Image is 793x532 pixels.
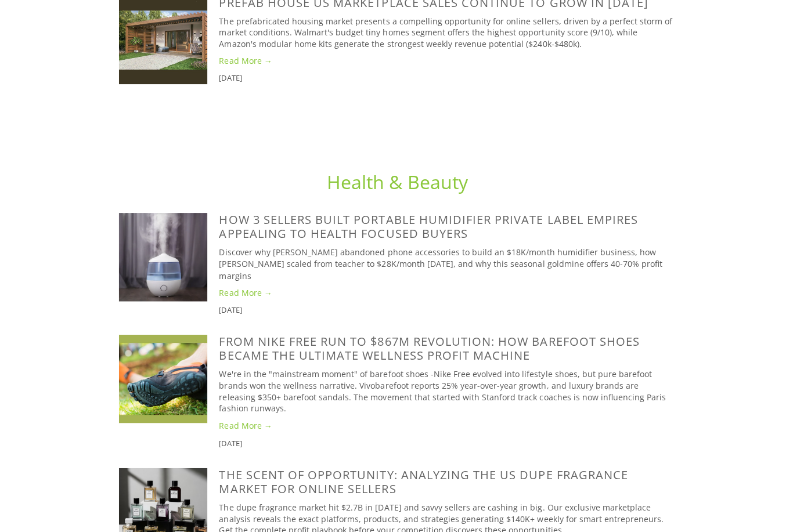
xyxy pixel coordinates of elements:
[119,334,219,422] a: From Nike Free Run to $867M Revolution: How Barefoot Shoes Became the Ultimate Wellness Profit Ma...
[119,334,207,422] img: From Nike Free Run to $867M Revolution: How Barefoot Shoes Became the Ultimate Wellness Profit Ma...
[219,246,674,280] p: Discover why [PERSON_NAME] abandoned phone accessories to build an $18K/month humidifier business...
[119,212,219,301] a: How 3 Sellers Built Portable Humidifier Private Label Empires Appealing To Health Focused Buyers
[219,419,674,430] a: Read More →
[219,73,241,83] time: [DATE]
[219,211,636,241] a: How 3 Sellers Built Portable Humidifier Private Label Empires Appealing To Health Focused Buyers
[219,55,674,67] a: Read More →
[219,332,638,362] a: From Nike Free Run to $867M Revolution: How Barefoot Shoes Became the Ultimate Wellness Profit Ma...
[326,169,467,194] a: Health & Beauty
[119,212,207,301] img: How 3 Sellers Built Portable Humidifier Private Label Empires Appealing To Health Focused Buyers
[219,367,674,412] p: We're in the "mainstream moment" of barefoot shoes -Nike Free evolved into lifestyle shoes, but p...
[219,436,241,447] time: [DATE]
[219,286,674,298] a: Read More →
[219,16,674,50] p: The prefabricated housing market presents a compelling opportunity for online sellers, driven by ...
[219,465,626,495] a: The Scent of Opportunity: Analyzing the US Dupe Fragrance Market for Online Sellers
[219,303,241,314] time: [DATE]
